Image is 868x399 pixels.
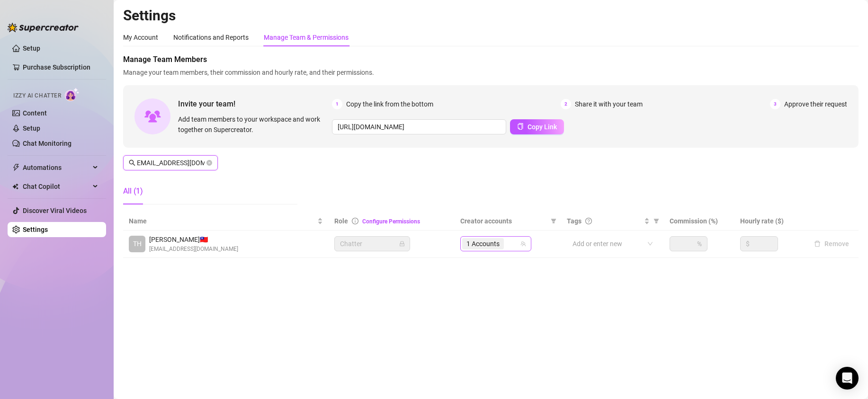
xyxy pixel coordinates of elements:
span: search [129,160,135,166]
img: AI Chatter [65,88,80,101]
span: thunderbolt [12,164,20,171]
span: [PERSON_NAME] 🇹🇼 [149,234,238,245]
span: Creator accounts [460,216,547,226]
span: copy [517,123,524,130]
span: 3 [770,99,780,109]
h2: Settings [123,7,859,25]
span: Manage your team members, their commission and hourly rate, and their permissions. [123,67,859,78]
a: Purchase Subscription [23,60,98,75]
th: Commission (%) [664,212,734,231]
th: Hourly rate ($) [734,212,805,231]
span: question-circle [585,218,592,224]
a: Content [23,109,47,117]
span: [EMAIL_ADDRESS][DOMAIN_NAME] [149,245,238,254]
a: Settings [23,226,48,233]
span: filter [652,214,661,228]
div: Manage Team & Permissions [264,32,349,43]
span: Manage Team Members [123,54,859,65]
span: Role [334,217,348,225]
img: Chat Copilot [12,183,18,190]
div: All (1) [123,186,143,197]
div: Open Intercom Messenger [836,367,859,390]
a: Setup [23,124,40,132]
span: Name [129,216,315,226]
button: Remove [810,238,853,249]
span: Approve their request [784,99,847,109]
span: Chat Copilot [23,179,90,194]
span: 2 [561,99,571,109]
span: filter [549,214,558,228]
span: Copy Link [528,123,557,131]
span: Copy the link from the bottom [346,99,433,109]
span: lock [399,241,405,247]
input: Search members [137,158,205,168]
span: 1 [332,99,342,109]
span: Invite your team! [178,98,332,110]
button: Copy Link [510,119,564,134]
th: Name [123,212,329,231]
img: logo-BBDzfeDw.svg [8,23,79,32]
span: Chatter [340,237,404,251]
span: filter [653,218,659,224]
button: close-circle [206,160,212,166]
div: My Account [123,32,158,43]
span: Share it with your team [575,99,643,109]
span: 1 Accounts [466,239,500,249]
span: info-circle [352,218,358,224]
span: Izzy AI Chatter [13,91,61,100]
span: Add team members to your workspace and work together on Supercreator. [178,114,328,135]
a: Discover Viral Videos [23,207,87,214]
a: Configure Permissions [362,218,420,225]
div: Notifications and Reports [173,32,249,43]
span: filter [551,218,556,224]
span: team [520,241,526,247]
span: TH [133,239,142,249]
span: 1 Accounts [462,238,504,249]
span: Automations [23,160,90,175]
span: Tags [567,216,582,226]
a: Chat Monitoring [23,140,72,147]
a: Setup [23,44,40,52]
